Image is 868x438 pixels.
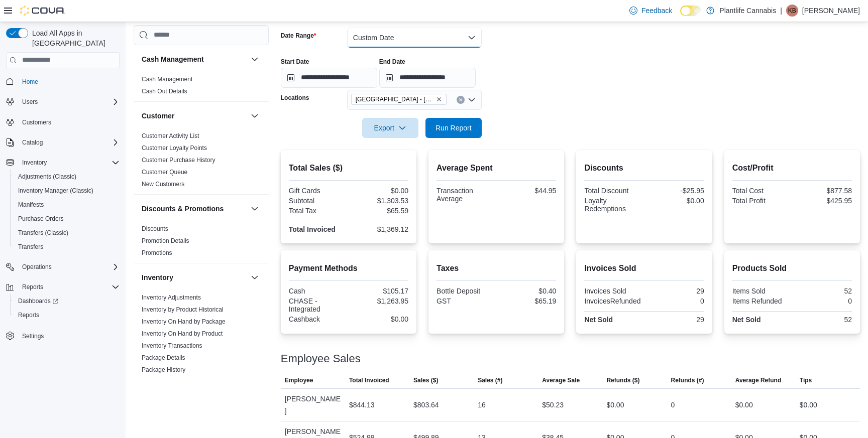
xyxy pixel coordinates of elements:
[289,207,347,215] div: Total Tax
[646,297,704,305] div: 0
[249,110,261,122] button: Customer
[22,159,47,167] span: Inventory
[641,6,672,16] span: Feedback
[14,213,120,225] span: Purchase Orders
[584,187,642,195] div: Total Discount
[351,225,408,233] div: $1,369.12
[10,294,124,308] a: Dashboards
[2,156,124,170] button: Inventory
[351,207,408,215] div: $65.59
[732,187,790,195] div: Total Cost
[794,297,852,305] div: 0
[14,227,120,239] span: Transfers (Classic)
[18,281,120,293] span: Reports
[142,342,202,350] span: Inventory Transactions
[142,225,168,233] span: Discounts
[142,237,189,244] a: Promotion Details
[646,187,704,195] div: -$25.95
[735,399,753,411] div: $0.00
[625,1,676,21] a: Feedback
[142,180,184,188] span: New Customers
[362,118,418,138] button: Export
[142,144,207,152] a: Customer Loyalty Points
[142,330,223,338] span: Inventory On Hand by Product
[142,54,247,64] button: Cash Management
[142,366,185,373] a: Package History
[281,94,309,102] label: Locations
[22,98,38,106] span: Users
[646,197,704,205] div: $0.00
[289,315,347,323] div: Cashback
[800,399,817,411] div: $0.00
[18,261,56,273] button: Operations
[478,376,502,384] span: Sales (#)
[142,88,187,95] a: Cash Out Details
[680,6,701,16] input: Dark Mode
[285,376,313,384] span: Employee
[732,262,852,274] h2: Products Sold
[142,75,192,83] span: Cash Management
[18,116,120,128] span: Customers
[142,272,173,282] h3: Inventory
[584,287,642,295] div: Invoices Sold
[289,225,336,233] strong: Total Invoiced
[281,58,309,66] label: Start Date
[671,399,675,411] div: 0
[18,243,43,251] span: Transfers
[351,287,408,295] div: $105.17
[18,76,42,88] a: Home
[14,213,68,225] a: Purchase Orders
[18,157,120,169] span: Inventory
[542,399,564,411] div: $50.23
[349,376,389,384] span: Total Invoiced
[437,297,494,305] div: GST
[142,306,224,314] span: Inventory by Product Historical
[142,87,187,95] span: Cash Out Details
[18,136,120,149] span: Catalog
[142,111,174,121] h3: Customer
[351,315,408,323] div: $0.00
[18,329,120,342] span: Settings
[794,316,852,324] div: 52
[18,187,93,195] span: Inventory Manager (Classic)
[780,5,782,17] p: |
[584,162,704,174] h2: Discounts
[732,197,790,205] div: Total Profit
[542,376,580,384] span: Average Sale
[142,354,185,362] span: Package Details
[379,58,405,66] label: End Date
[437,187,494,203] div: Transaction Average
[671,376,704,384] span: Refunds (#)
[22,78,38,86] span: Home
[14,241,120,253] span: Transfers
[732,316,761,324] strong: Net Sold
[349,399,375,411] div: $844.13
[735,376,782,384] span: Average Refund
[10,212,124,226] button: Purchase Orders
[794,287,852,295] div: 52
[142,237,189,245] span: Promotion Details
[142,144,207,152] span: Customer Loyalty Points
[142,330,223,337] a: Inventory On Hand by Product
[10,308,124,322] button: Reports
[794,197,852,205] div: $425.95
[142,249,172,256] a: Promotions
[134,130,269,194] div: Customer
[281,389,345,421] div: [PERSON_NAME]
[2,135,124,150] button: Catalog
[14,171,120,183] span: Adjustments (Classic)
[142,132,199,140] span: Customer Activity List
[351,187,408,195] div: $0.00
[437,287,494,295] div: Bottle Deposit
[22,263,52,271] span: Operations
[584,197,642,213] div: Loyalty Redemptions
[289,197,347,205] div: Subtotal
[347,28,482,48] button: Custom Date
[351,94,447,105] span: Edmonton - Albany
[142,294,201,302] span: Inventory Adjustments
[584,316,613,324] strong: Net Sold
[14,309,43,321] a: Reports
[289,187,347,195] div: Gift Cards
[786,5,798,17] div: Kim Bore
[18,157,51,169] button: Inventory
